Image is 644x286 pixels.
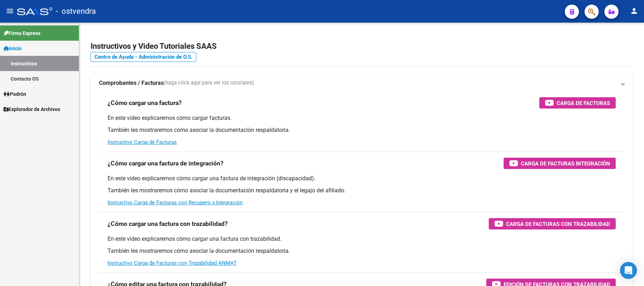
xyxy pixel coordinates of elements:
[4,90,26,98] span: Padrón
[521,159,610,168] span: Carga de Facturas Integración
[108,158,224,168] h3: ¿Cómo cargar una factura de integración?
[108,187,616,194] p: También les mostraremos cómo asociar la documentación respaldatoria y el legajo del afiliado.
[557,99,610,107] span: Carga de Facturas
[108,199,243,206] a: Instructivo Carga de Facturas con Recupero x Integración
[108,114,616,122] p: En este video explicaremos cómo cargar facturas.
[108,126,616,134] p: También les mostraremos cómo asociar la documentación respaldatoria.
[506,220,610,228] span: Carga de Facturas con Trazabilidad
[4,45,22,52] span: Inicio
[108,175,616,182] p: En este video explicaremos cómo cargar una factura de integración (discapacidad).
[630,7,638,15] mat-icon: person
[164,79,254,87] span: (haga click aquí para ver los tutoriales)
[6,7,14,15] mat-icon: menu
[108,247,616,255] p: También les mostraremos cómo asociar la documentación respaldatoria.
[4,29,40,37] span: Firma Express
[620,262,637,279] div: Open Intercom Messenger
[91,40,633,53] h2: Instructivos y Video Tutoriales SAAS
[4,105,60,113] span: Explorador de Archivos
[91,75,633,92] mat-expansion-panel-header: Comprobantes / Facturas(haga click aquí para ver los tutoriales)
[108,139,177,145] a: Instructivo Carga de Facturas
[108,235,616,243] p: En este video explicaremos cómo cargar una factura con trazabilidad.
[489,218,616,229] button: Carga de Facturas con Trazabilidad
[91,52,196,62] a: Centro de Ayuda - Administración de O.S.
[108,219,228,229] h3: ¿Cómo cargar una factura con trazabilidad?
[108,98,182,108] h3: ¿Cómo cargar una factura?
[56,4,96,19] span: - ostvendra
[539,97,616,109] button: Carga de Facturas
[504,158,616,169] button: Carga de Facturas Integración
[108,260,237,266] a: Instructivo Carga de Facturas con Trazabilidad ANMAT
[99,79,164,87] strong: Comprobantes / Facturas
